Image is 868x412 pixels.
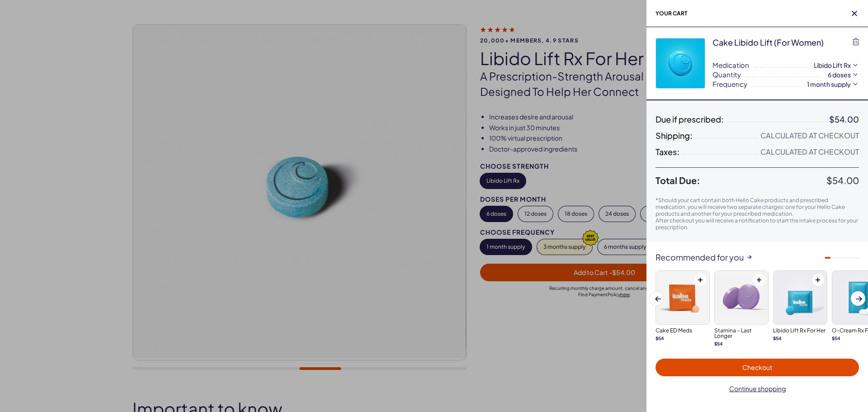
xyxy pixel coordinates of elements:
[712,79,747,89] span: Frequency
[656,359,859,376] button: Checkout
[829,115,859,124] div: $54.00
[646,253,868,262] div: Recommended for you
[760,131,859,140] div: Calculated at Checkout
[826,175,859,186] span: $54.00
[773,270,827,341] a: Libido Lift Rx For HerLibido Lift Rx For Her$54
[712,70,741,79] span: Quantity
[712,37,824,48] div: Cake Libido Lift (for Women)
[656,380,859,398] button: Continue shopping
[656,115,724,124] span: Due if prescribed:
[656,38,705,88] img: p3ZtQTX4dfw0aP9sqBphP7GDoJYYEv1Qyfw0SU36.webp
[656,131,693,140] span: Shipping:
[656,336,664,341] strong: $ 54
[773,328,827,333] h3: Libido Lift Rx For Her
[760,147,859,156] div: Calculated at Checkout
[832,336,840,341] strong: $ 54
[714,270,769,347] a: Stamina – Last LongerStamina – Last Longer$54
[712,60,749,70] span: Medication
[742,363,772,371] span: Checkout
[714,328,769,339] h3: Stamina – Last Longer
[656,217,858,231] span: After checkout you will receive a notification to start the intake process for your prescription.
[656,197,859,217] p: *Should your cart contain both Hello Cake products and prescribed medication, you will receive tw...
[656,175,826,186] span: Total Due:
[656,270,710,341] a: Cake ED MedsCake ED Meds$54
[656,271,709,324] img: Cake ED Meds
[773,336,782,341] strong: $ 54
[656,147,679,156] span: Taxes:
[715,271,768,324] img: Stamina – Last Longer
[774,271,827,324] img: Libido Lift Rx For Her
[714,341,723,346] strong: $ 54
[729,384,786,393] span: Continue shopping
[656,328,710,333] h3: Cake ED Meds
